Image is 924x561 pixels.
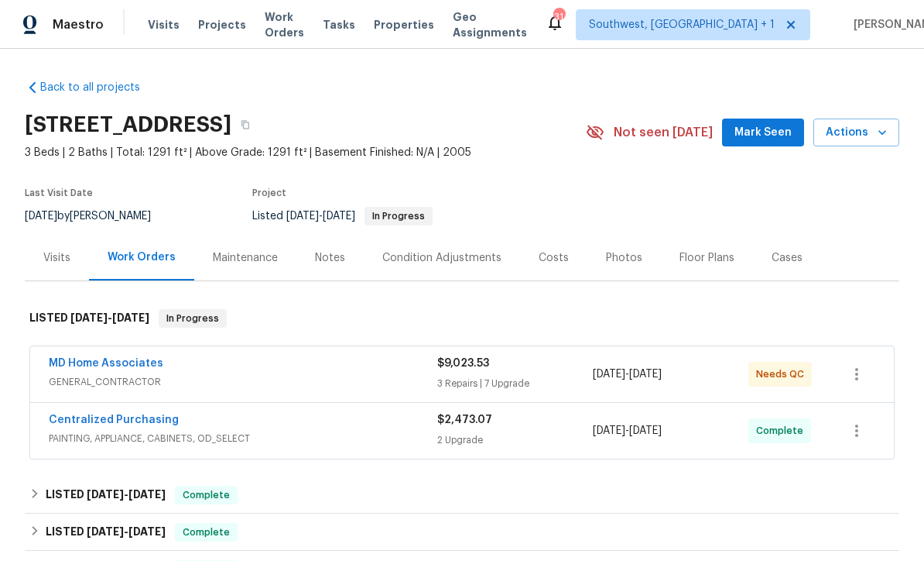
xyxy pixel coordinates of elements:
[629,369,662,380] span: [DATE]
[49,358,163,369] a: MD Home Associates
[629,425,662,436] span: [DATE]
[231,111,259,139] button: Copy Address
[593,423,662,439] span: -
[553,9,564,25] div: 31
[46,486,166,504] h6: LISTED
[25,117,231,133] h2: [STREET_ADDRESS]
[437,432,593,448] div: 2 Upgrade
[128,526,166,537] span: [DATE]
[539,250,569,266] div: Costs
[756,367,810,382] span: Needs QC
[437,376,593,391] div: 3 Repairs | 7 Upgrade
[323,19,355,30] span: Tasks
[87,526,166,537] span: -
[826,123,887,143] span: Actions
[593,369,625,380] span: [DATE]
[323,211,355,222] span: [DATE]
[25,211,57,222] span: [DATE]
[49,431,437,446] span: PAINTING, APPLIANCE, CABINETS, OD_SELECT
[128,489,166,500] span: [DATE]
[25,80,173,95] a: Back to all projects
[46,523,166,542] h6: LISTED
[366,212,431,221] span: In Progress
[722,119,804,147] button: Mark Seen
[49,415,179,425] a: Centralized Purchasing
[43,250,70,266] div: Visits
[53,17,104,33] span: Maestro
[25,514,899,551] div: LISTED [DATE]-[DATE]Complete
[453,9,527,40] span: Geo Assignments
[25,477,899,514] div: LISTED [DATE]-[DATE]Complete
[252,188,286,198] span: Project
[87,489,166,500] span: -
[25,145,586,160] span: 3 Beds | 2 Baths | Total: 1291 ft² | Above Grade: 1291 ft² | Basement Finished: N/A | 2005
[213,250,278,266] div: Maintenance
[315,250,345,266] div: Notes
[614,125,713,140] span: Not seen [DATE]
[70,312,108,323] span: [DATE]
[589,17,775,33] span: Southwest, [GEOGRAPHIC_DATA] + 1
[593,425,625,436] span: [DATE]
[734,123,792,143] span: Mark Seen
[437,415,492,425] span: $2,473.07
[160,311,225,326] span: In Progress
[176,525,236,540] span: Complete
[29,309,149,328] h6: LISTED
[374,17,434,33] span: Properties
[756,423,809,439] span: Complete
[25,188,93,198] span: Last Visit Date
[286,211,355,222] span: -
[70,312,149,323] span: -
[87,489,124,500] span: [DATE]
[265,9,304,40] span: Work Orders
[382,250,501,266] div: Condition Adjustments
[25,294,899,343] div: LISTED [DATE]-[DATE]In Progress
[252,211,433,222] span: Listed
[49,374,437,390] span: GENERAL_CONTRACTOR
[108,250,176,265] div: Work Orders
[87,526,124,537] span: [DATE]
[813,119,899,147] button: Actions
[772,250,803,266] div: Cases
[112,312,149,323] span: [DATE]
[25,207,169,225] div: by [PERSON_NAME]
[679,250,734,266] div: Floor Plans
[198,17,246,33] span: Projects
[606,250,642,266] div: Photos
[437,358,489,369] span: $9,023.53
[286,211,319,222] span: [DATE]
[593,367,662,382] span: -
[148,17,180,33] span: Visits
[176,487,236,503] span: Complete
